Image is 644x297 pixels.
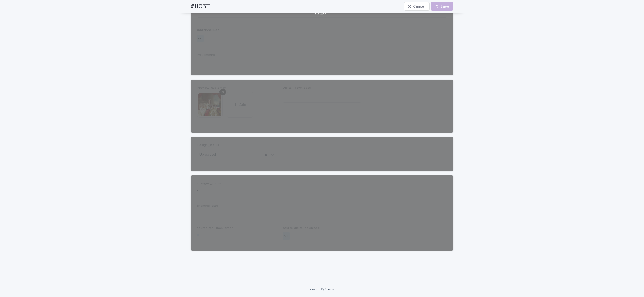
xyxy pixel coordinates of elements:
[413,5,425,8] span: Cancel
[431,2,453,11] button: Save
[315,12,329,17] p: Saving…
[404,2,430,11] button: Cancel
[308,288,335,291] a: Powered By Stacker
[440,5,449,8] span: Save
[191,3,210,10] h2: #1105T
